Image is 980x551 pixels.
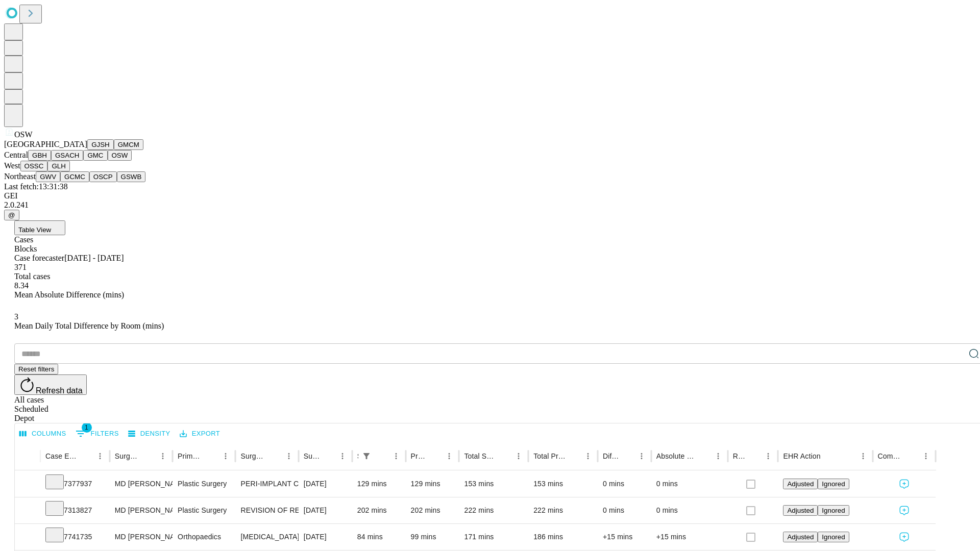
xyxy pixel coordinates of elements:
[747,449,761,463] button: Sort
[4,140,87,148] span: [GEOGRAPHIC_DATA]
[51,150,83,161] button: GSACH
[533,452,566,460] div: Total Predicted Duration
[14,272,50,281] span: Total cases
[359,449,374,463] button: Show filters
[822,533,845,541] span: Ignored
[79,449,93,463] button: Sort
[304,452,320,460] div: Surgery Date
[114,139,143,150] button: GMCM
[240,524,293,550] div: [MEDICAL_DATA] DIAGNOSTIC
[464,471,523,497] div: 153 mins
[4,210,19,220] button: @
[28,150,51,161] button: GBH
[14,254,64,262] span: Case forecaster
[411,471,454,497] div: 129 mins
[14,130,33,139] span: OSW
[357,524,401,550] div: 84 mins
[818,532,849,542] button: Ignored
[14,220,65,235] button: Table View
[4,182,68,191] span: Last fetch: 13:31:38
[411,497,454,523] div: 202 mins
[783,532,818,542] button: Adjusted
[822,480,845,488] span: Ignored
[115,452,140,460] div: Surgeon Name
[787,533,814,541] span: Adjusted
[240,471,293,497] div: PERI-IMPLANT CAPSULECTOMY, BREAST, COMPLETE, INCLUDING REMOVAL OF ALL INTRACAPSULAR CONTENTS
[89,171,117,182] button: OSCP
[115,497,167,523] div: MD [PERSON_NAME] [PERSON_NAME] Md
[620,449,634,463] button: Sort
[567,449,581,463] button: Sort
[711,449,725,463] button: Menu
[4,172,36,181] span: Northeast
[581,449,595,463] button: Menu
[8,211,15,219] span: @
[389,449,403,463] button: Menu
[603,497,646,523] div: 0 mins
[141,449,156,463] button: Sort
[464,497,523,523] div: 222 mins
[497,449,511,463] button: Sort
[656,524,723,550] div: +15 mins
[335,449,350,463] button: Menu
[4,191,976,201] div: GEI
[267,449,282,463] button: Sort
[177,426,223,442] button: Export
[818,479,849,489] button: Ignored
[45,452,78,460] div: Case Epic Id
[375,449,389,463] button: Sort
[634,449,649,463] button: Menu
[304,471,347,497] div: [DATE]
[304,524,347,550] div: [DATE]
[20,529,35,546] button: Expand
[428,449,442,463] button: Sort
[14,263,27,271] span: 371
[787,507,814,514] span: Adjusted
[36,171,60,182] button: GWV
[178,471,230,497] div: Plastic Surgery
[783,479,818,489] button: Adjusted
[47,161,69,171] button: GLH
[45,497,105,523] div: 7313827
[357,497,401,523] div: 202 mins
[14,290,124,299] span: Mean Absolute Difference (mins)
[117,171,146,182] button: GSWB
[511,449,526,463] button: Menu
[240,497,293,523] div: REVISION OF RECONSTRUCTED BREAST
[787,480,814,488] span: Adjusted
[18,365,54,373] span: Reset filters
[156,449,170,463] button: Menu
[919,449,933,463] button: Menu
[878,452,903,460] div: Comments
[126,426,173,442] button: Density
[4,201,976,210] div: 2.0.241
[856,449,870,463] button: Menu
[14,312,18,321] span: 3
[14,281,29,290] span: 8.34
[822,507,845,514] span: Ignored
[93,449,107,463] button: Menu
[73,425,121,442] button: Show filters
[656,497,723,523] div: 0 mins
[14,364,58,374] button: Reset filters
[464,452,496,460] div: Total Scheduled Duration
[45,471,105,497] div: 7377937
[87,139,114,150] button: GJSH
[64,254,124,262] span: [DATE] - [DATE]
[60,171,89,182] button: GCMC
[14,321,164,330] span: Mean Daily Total Difference by Room (mins)
[20,161,48,171] button: OSSC
[442,449,456,463] button: Menu
[603,471,646,497] div: 0 mins
[656,452,696,460] div: Absolute Difference
[357,452,358,460] div: Scheduled In Room Duration
[533,524,593,550] div: 186 mins
[783,505,818,516] button: Adjusted
[115,471,167,497] div: MD [PERSON_NAME] [PERSON_NAME] Md
[240,452,266,460] div: Surgery Name
[20,502,35,520] button: Expand
[18,226,51,234] span: Table View
[45,524,105,550] div: 7741735
[822,449,836,463] button: Sort
[4,161,20,170] span: West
